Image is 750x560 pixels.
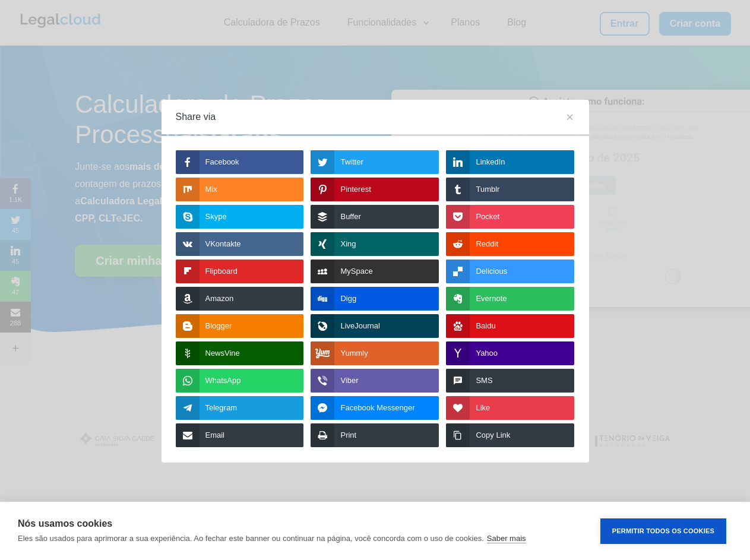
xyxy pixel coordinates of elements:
a: WhatsApp [176,369,304,393]
a: NewsVine [176,341,304,365]
a: Mix [176,178,304,201]
a: Viber [311,369,439,393]
span: NewsVine [205,341,240,365]
a: LiveJournal [311,314,439,338]
a: Facebook [176,150,304,174]
a: VKontakte [176,232,304,256]
a: Telegram [176,396,304,420]
span: Pocket [476,205,499,229]
span: Mix [205,178,217,201]
span: VKontakte [205,232,241,256]
a: Buffer [311,205,439,229]
a: Tumblr [446,178,574,201]
a: Evernote [446,287,574,311]
a: Copy Link [446,423,574,447]
a: Xing [311,232,439,256]
a: Digg [311,287,439,311]
span: Digg [340,287,356,311]
a: SMS [446,369,574,393]
strong: Nós usamos cookies [18,518,112,529]
span: Buffer [340,205,360,229]
span: Viber [340,369,358,393]
span: Skype [205,205,227,229]
a: Yahoo [446,341,574,365]
a: MySpace [311,260,439,283]
a: Pinterest [311,178,439,201]
span: Evernote [476,287,507,311]
a: Amazon [176,287,304,311]
a: Blogger [176,314,304,338]
span: Flipboard [205,260,238,283]
span: Blogger [205,314,232,338]
a: LinkedIn [446,150,574,174]
span: LinkedIn [476,150,505,174]
a: Skype [176,205,304,229]
a: Twitter [311,150,439,174]
span: Facebook Messenger [340,396,414,420]
a: Email [176,423,304,447]
span: Share via [176,100,216,134]
span: MySpace [340,260,372,283]
span: Copy Link [476,423,510,447]
span: Yummly [340,341,368,365]
a: Flipboard [176,260,304,283]
span: WhatsApp [205,369,241,393]
span: Reddit [476,232,498,256]
a: Like [446,396,574,420]
span: Telegram [205,396,237,420]
a: Delicious [446,260,574,283]
a: Facebook Messenger [311,396,439,420]
a: Saber mais [487,534,526,543]
button: Permitir Todos os Cookies [600,518,726,544]
span: LiveJournal [340,314,380,338]
a: Baidu [446,314,574,338]
span: Amazon [205,287,234,311]
span: Baidu [476,314,495,338]
a: Pocket [446,205,574,229]
span: Tumblr [476,178,499,201]
span: Like [476,396,490,420]
a: Reddit [446,232,574,256]
a: Yummly [311,341,439,365]
span: Print [340,423,356,447]
span: Email [205,423,225,447]
span: Facebook [205,150,239,174]
a: Print [311,423,439,447]
span: SMS [476,369,492,393]
span: Delicious [476,260,507,283]
span: Xing [340,232,356,256]
span: Twitter [340,150,363,174]
p: Eles são usados para aprimorar a sua experiência. Ao fechar este banner ou continuar na página, v... [18,534,484,543]
span: Pinterest [340,178,371,201]
span: Yahoo [476,341,498,365]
